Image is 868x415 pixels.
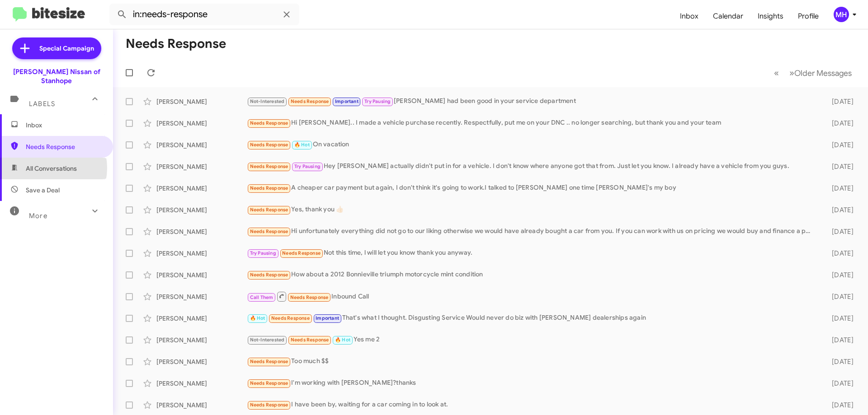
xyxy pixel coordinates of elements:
span: Needs Response [26,142,103,151]
h1: Needs Response [126,37,226,51]
div: MH [834,7,849,22]
a: Insights [750,3,791,29]
span: Needs Response [250,402,288,408]
span: Needs Response [250,185,288,191]
div: [DATE] [817,401,861,410]
div: [PERSON_NAME] [156,162,247,171]
div: [DATE] [817,227,861,236]
div: [DATE] [817,270,861,280]
span: Needs Response [282,250,321,256]
div: [PERSON_NAME] [156,401,247,410]
span: Not-Interested [250,337,285,343]
span: 🔥 Hot [294,142,310,148]
div: [PERSON_NAME] [156,119,247,128]
span: Needs Response [250,120,288,126]
span: Call Them [250,294,274,300]
div: [DATE] [817,162,861,171]
span: Needs Response [250,380,288,386]
span: Not-Interested [250,98,285,104]
span: Needs Response [271,315,310,321]
div: Hi unfortunately everything did not go to our liking otherwise we would have already bought a car... [247,226,817,237]
div: Not this time, l will let you know thank you anyway. [247,248,817,258]
div: [DATE] [817,205,861,214]
span: More [29,212,47,220]
div: How about a 2012 Bonnieville triumph motorcycle mint condition [247,270,817,280]
div: [DATE] [817,357,861,366]
span: Save a Deal [26,186,60,195]
span: Needs Response [250,163,288,169]
div: [DATE] [817,379,861,388]
a: Special Campaign [12,37,101,59]
div: [PERSON_NAME] had been good in your service department [247,96,817,107]
span: » [789,67,794,79]
span: Older Messages [794,68,852,78]
div: Inbound Call [247,291,817,302]
span: 🔥 Hot [335,337,350,343]
div: [DATE] [817,292,861,301]
span: All Conversations [26,164,77,173]
div: [DATE] [817,249,861,258]
span: Important [316,315,339,321]
span: Try Pausing [294,163,321,169]
div: [DATE] [817,119,861,128]
button: Next [784,64,857,82]
div: Yes me 2 [247,335,817,345]
div: Hi [PERSON_NAME].. I made a vehicle purchase recently. Respectfully, put me on your DNC .. no lon... [247,118,817,128]
div: Yes, thank you 👍🏻 [247,205,817,215]
div: [PERSON_NAME] [156,140,247,149]
span: Important [335,98,359,104]
div: [DATE] [817,314,861,323]
div: Too much $$ [247,356,817,367]
div: [PERSON_NAME] [156,292,247,301]
div: [PERSON_NAME] [156,184,247,193]
div: [DATE] [817,184,861,193]
span: Inbox [26,121,103,130]
div: [PERSON_NAME] [156,379,247,388]
div: That's what I thought. Disgusting Service Would never do biz with [PERSON_NAME] dealerships again [247,313,817,323]
div: [PERSON_NAME] [156,227,247,236]
span: Needs Response [291,337,329,343]
span: 🔥 Hot [250,315,265,321]
span: Try Pausing [364,98,391,104]
div: [DATE] [817,336,861,345]
button: Previous [769,64,784,82]
div: [PERSON_NAME] [156,270,247,280]
button: MH [826,7,858,22]
span: Needs Response [250,359,288,364]
span: Try Pausing [250,250,276,256]
div: [PERSON_NAME] [156,249,247,258]
span: « [774,67,779,79]
div: On vacation [247,140,817,150]
span: Labels [29,100,55,108]
div: I'm working with [PERSON_NAME]?thanks [247,378,817,388]
span: Needs Response [291,98,329,104]
a: Inbox [673,3,706,29]
div: [PERSON_NAME] [156,314,247,323]
a: Profile [791,3,826,29]
span: Needs Response [290,294,329,300]
div: [PERSON_NAME] [156,97,247,106]
div: [DATE] [817,97,861,106]
div: I have been by, waiting for a car coming in to look at. [247,400,817,410]
span: Needs Response [250,228,288,234]
div: [PERSON_NAME] [156,357,247,366]
span: Needs Response [250,142,288,148]
span: Needs Response [250,207,288,213]
div: [PERSON_NAME] [156,205,247,214]
a: Calendar [706,3,750,29]
span: Special Campaign [39,44,94,53]
div: A cheaper car payment but again, I don't think it's going to work.I talked to [PERSON_NAME] one t... [247,183,817,193]
nav: Page navigation example [769,64,857,82]
div: [DATE] [817,140,861,149]
input: Search [109,4,299,25]
span: Needs Response [250,272,288,278]
div: Hey [PERSON_NAME] actually didn't put in for a vehicle. I don't know where anyone got that from. ... [247,161,817,172]
div: [PERSON_NAME] [156,336,247,345]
